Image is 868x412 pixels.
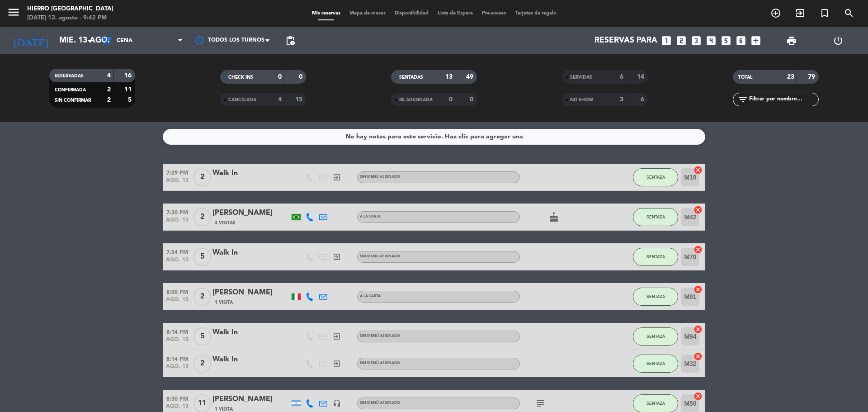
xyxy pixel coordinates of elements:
strong: 0 [278,74,282,80]
span: 8:00 PM [163,286,192,297]
span: print [786,35,797,46]
span: pending_actions [285,35,296,46]
span: SENTADA [646,175,665,180]
span: 2 [193,208,211,226]
span: Mis reservas [307,11,345,16]
span: A la carta [360,294,381,298]
div: [PERSON_NAME] [212,207,289,219]
i: cancel [693,166,703,175]
span: 7:29 PM [163,167,192,177]
span: CHECK INS [228,75,253,80]
i: turned_in_not [819,8,830,19]
strong: 2 [107,86,111,93]
span: SENTADA [646,334,665,339]
i: arrow_drop_down [84,35,95,46]
span: SENTADAS [399,75,423,80]
span: Pre-acceso [477,11,511,16]
span: SENTADA [646,214,665,219]
strong: 11 [124,86,133,93]
strong: 6 [620,74,623,80]
i: menu [7,5,20,19]
strong: 5 [128,97,133,103]
i: cake [548,212,559,223]
span: 5 [193,327,211,346]
i: search [844,8,854,19]
div: [PERSON_NAME] [212,393,289,405]
span: SIN CONFIRMAR [55,98,91,103]
span: CONFIRMADA [55,88,86,92]
strong: 14 [637,74,646,80]
button: SENTADA [633,355,678,373]
i: looks_one [660,35,672,47]
span: 7:54 PM [163,246,192,257]
strong: 49 [466,74,475,80]
span: Tarjetas de regalo [511,11,561,16]
span: 5 [193,248,211,266]
strong: 16 [124,72,133,79]
i: exit_to_app [333,253,341,261]
strong: 0 [449,96,453,103]
span: SERVIDAS [570,75,592,80]
button: SENTADA [633,168,678,186]
div: Hierro [GEOGRAPHIC_DATA] [27,5,113,14]
strong: 0 [470,96,475,103]
span: 2 [193,288,211,306]
span: ago. 13 [163,297,192,307]
span: Sin menú asignado [360,175,400,179]
i: exit_to_app [333,173,341,181]
span: Sin menú asignado [360,334,400,338]
span: 1 Visita [215,299,233,306]
strong: 4 [278,96,282,103]
strong: 15 [295,96,304,103]
i: add_circle_outline [770,8,781,19]
button: SENTADA [633,327,678,346]
i: headset_mic [333,399,341,407]
button: SENTADA [633,248,678,266]
span: NO SHOW [570,98,593,102]
span: SENTADA [646,361,665,366]
span: 2 [193,355,211,373]
i: looks_two [675,35,687,47]
span: ago. 13 [163,364,192,374]
i: exit_to_app [333,332,341,341]
i: cancel [693,392,703,401]
div: [DATE] 13. agosto - 9:42 PM [27,14,113,23]
strong: 2 [107,97,111,103]
button: SENTADA [633,208,678,226]
strong: 13 [445,74,453,80]
i: filter_list [737,94,748,105]
span: Cena [117,38,132,44]
strong: 3 [620,96,623,103]
i: looks_3 [690,35,702,47]
span: RE AGENDADA [399,98,433,102]
div: Walk In [212,354,289,365]
span: 8:14 PM [163,353,192,364]
span: SENTADA [646,294,665,299]
i: cancel [693,325,703,334]
span: Disponibilidad [390,11,433,16]
input: Filtrar por nombre... [748,95,818,104]
span: 7:30 PM [163,207,192,217]
i: cancel [693,352,703,361]
i: cancel [693,205,703,214]
div: Walk In [212,327,289,338]
span: CANCELADA [228,98,256,102]
span: Sin menú asignado [360,361,400,365]
span: Reservas para [594,36,657,45]
i: power_settings_new [833,35,844,46]
span: TOTAL [738,75,752,80]
i: subject [535,398,546,409]
strong: 0 [299,74,304,80]
span: 4 Visitas [215,219,236,227]
button: menu [7,5,20,22]
i: looks_6 [735,35,747,47]
div: [PERSON_NAME] [212,287,289,298]
span: Lista de Espera [433,11,477,16]
strong: 79 [808,74,817,80]
span: 8:14 PM [163,326,192,336]
span: 8:30 PM [163,393,192,403]
span: Sin menú asignado [360,255,400,258]
i: looks_4 [705,35,717,47]
span: Sin menú asignado [360,401,400,405]
span: ago. 13 [163,217,192,227]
